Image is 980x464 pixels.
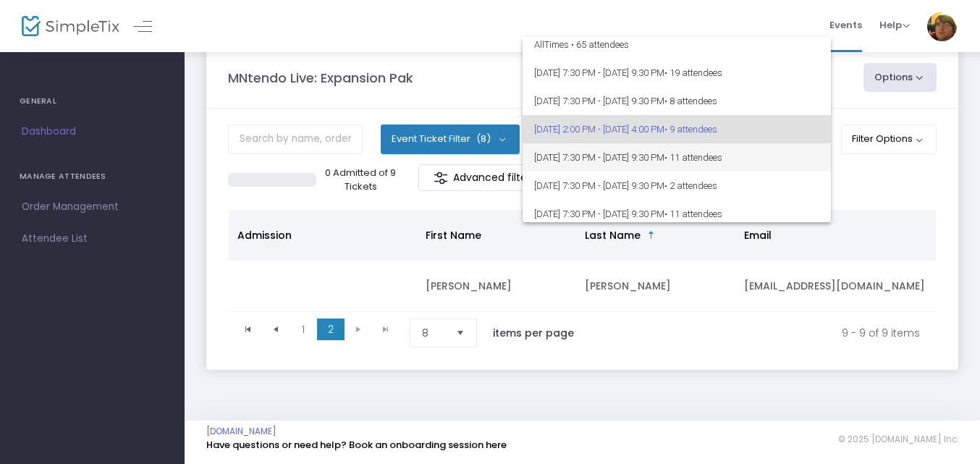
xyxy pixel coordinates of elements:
span: • 9 attendees [664,124,717,135]
span: • 8 attendees [664,96,717,106]
span: • 19 attendees [664,67,722,78]
span: [DATE] 7:30 PM - [DATE] 9:30 PM [534,172,819,200]
span: [DATE] 2:00 PM - [DATE] 4:00 PM [534,115,819,143]
span: • 11 attendees [664,152,722,163]
span: [DATE] 7:30 PM - [DATE] 9:30 PM [534,143,819,172]
span: [DATE] 7:30 PM - [DATE] 9:30 PM [534,87,819,115]
span: All Times • 65 attendees [534,30,819,59]
span: [DATE] 7:30 PM - [DATE] 9:30 PM [534,200,819,228]
span: • 11 attendees [664,208,722,219]
span: • 2 attendees [664,180,717,191]
span: [DATE] 7:30 PM - [DATE] 9:30 PM [534,59,819,87]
